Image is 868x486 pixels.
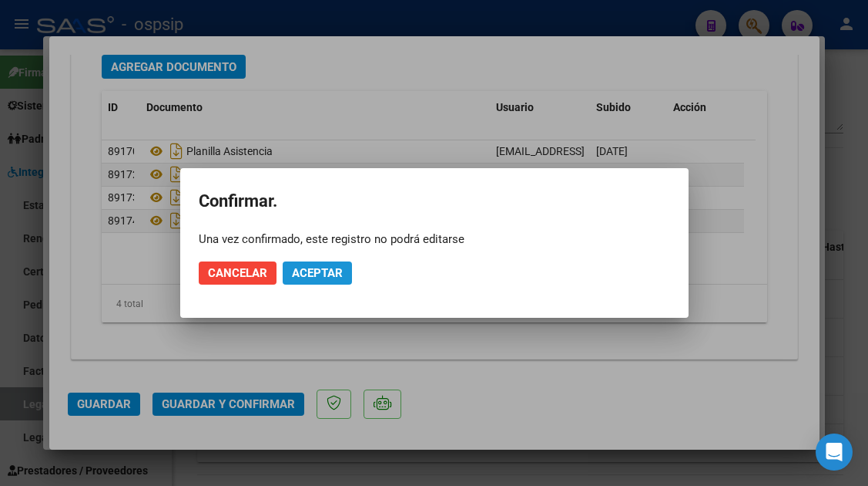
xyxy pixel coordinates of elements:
[199,187,670,216] h2: Confirmar.
[292,266,343,280] span: Aceptar
[283,262,352,285] button: Aceptar
[199,231,670,247] div: Una vez confirmado, este registro no podrá editarse
[199,262,276,285] button: Cancelar
[208,266,267,280] span: Cancelar
[816,434,853,471] div: Open Intercom Messenger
